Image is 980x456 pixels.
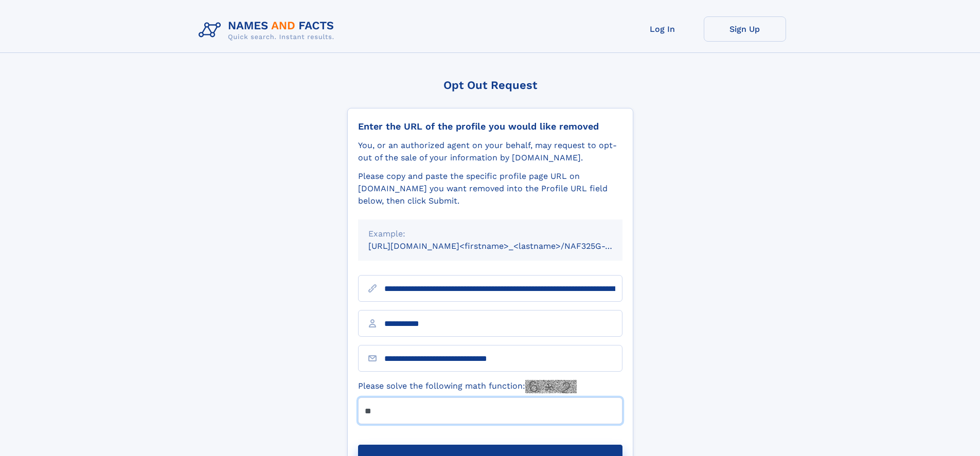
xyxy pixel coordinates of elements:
[194,16,343,44] img: Logo Names and Facts
[358,121,622,132] div: Enter the URL of the profile you would like removed
[704,16,786,42] a: Sign Up
[347,79,633,92] div: Opt Out Request
[358,380,577,393] label: Please solve the following math function:
[368,228,612,240] div: Example:
[358,139,622,164] div: You, or an authorized agent on your behalf, may request to opt-out of the sale of your informatio...
[368,241,642,251] small: [URL][DOMAIN_NAME]<firstname>_<lastname>/NAF325G-xxxxxxxx
[621,16,704,42] a: Log In
[358,170,622,207] div: Please copy and paste the specific profile page URL on [DOMAIN_NAME] you want removed into the Pr...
